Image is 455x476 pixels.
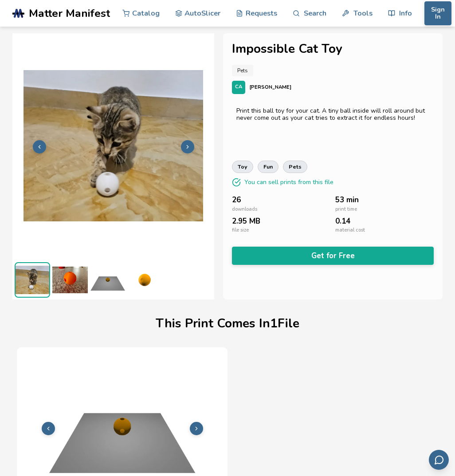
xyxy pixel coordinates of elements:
[335,228,365,233] span: material cost
[335,207,357,212] span: print time
[283,161,307,173] a: pets
[236,107,429,122] div: Print this ball toy for your cat. A tiny ball inside will roll around but never come out as your ...
[232,228,249,233] span: file size
[232,161,253,173] a: toy
[232,207,257,212] span: downloads
[429,450,449,470] button: Send feedback via email
[90,262,126,298] img: Impossible Cat Toy Brim_Print_Bed_Preview
[232,196,241,204] span: 26
[232,217,260,225] span: 2.95 MB
[424,1,451,25] button: Sign In
[128,262,163,298] img: Impossible Cat Toy Brim_3D_Preview
[29,7,110,20] span: Matter Manifest
[232,42,434,56] h1: Impossible Cat Toy
[258,161,278,173] a: fun
[235,84,242,90] span: CA
[335,196,359,204] span: 53 min
[250,83,291,92] p: [PERSON_NAME]
[232,247,434,265] button: Get for Free
[335,217,350,225] span: 0.14
[232,65,253,76] a: Pets
[156,317,299,330] h1: This Print Comes In 1 File
[244,177,333,187] p: You can sell prints from this file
